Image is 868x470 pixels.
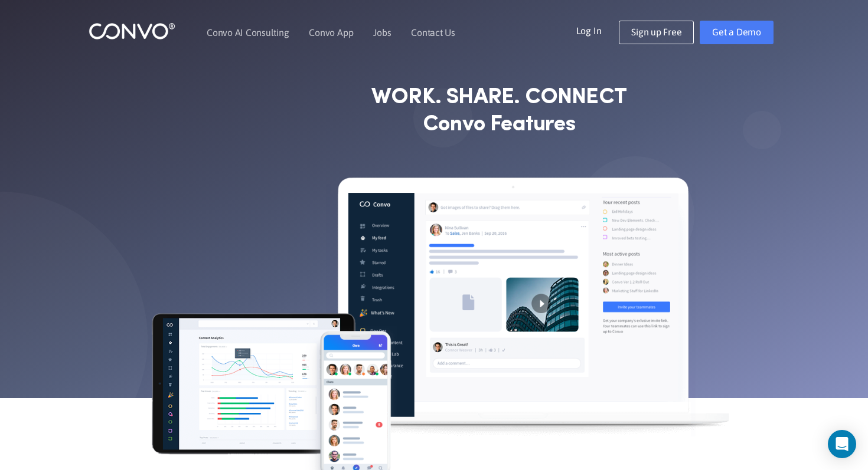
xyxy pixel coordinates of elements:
[576,21,619,40] a: Log In
[207,28,289,37] a: Convo AI Consulting
[373,28,391,37] a: Jobs
[89,22,175,40] img: logo_1.png
[371,84,626,138] strong: WORK. SHARE. CONNECT Convo Features
[309,28,353,37] a: Convo App
[700,21,774,44] a: Get a Demo
[411,28,455,37] a: Contact Us
[828,430,856,458] div: Open Intercom Messenger
[619,21,694,44] a: Sign up Free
